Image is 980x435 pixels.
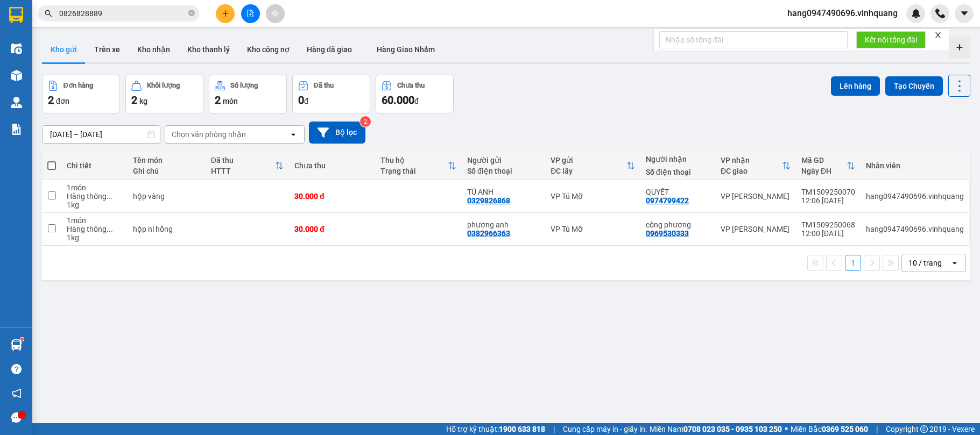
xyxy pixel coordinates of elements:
span: Miền Bắc [791,423,868,435]
div: 12:06 [DATE] [801,196,855,205]
div: 12:00 [DATE] [801,229,855,238]
div: Đã thu [211,156,275,165]
span: 2 [215,94,221,106]
div: 0329826868 [467,196,510,205]
div: công phương [646,220,710,229]
div: Khối lượng [147,82,180,89]
div: 1 món [67,183,122,192]
div: Số điện thoại [646,168,710,176]
button: aim [266,4,285,23]
div: hang0947490696.vinhquang [866,192,964,201]
div: 10 / trang [908,258,942,268]
strong: 0708 023 035 - 0935 103 250 [683,425,782,433]
span: close-circle [188,9,195,19]
span: copyright [920,425,928,433]
input: Nhập số tổng đài [659,31,848,48]
span: message [11,412,22,423]
div: VP Tú Mỡ [551,225,635,233]
span: hang0947490696.vinhquang [779,6,906,20]
div: 0382966363 [467,229,510,238]
div: 30.000 đ [294,192,370,201]
div: 1 kg [67,233,122,242]
sup: 2 [360,116,371,127]
div: Trạng thái [380,167,448,175]
span: 2 [131,94,137,106]
button: Kết nối tổng đài [856,31,926,48]
th: Toggle SortBy [375,152,462,180]
button: Hàng đã giao [298,37,361,62]
button: Kho nhận [129,37,179,62]
img: warehouse-icon [11,70,22,81]
span: món [223,97,238,105]
div: 30.000 đ [294,225,370,233]
div: Chưa thu [397,82,425,89]
span: question-circle [11,364,22,374]
div: VP [PERSON_NAME] [721,192,791,201]
svg: open [289,130,298,139]
img: logo-vxr [9,7,23,23]
div: Ghi chú [133,167,200,175]
div: HTTT [211,167,275,175]
th: Toggle SortBy [206,152,289,180]
input: Select a date range. [43,126,160,143]
div: Mã GD [801,156,847,165]
div: Thu hộ [380,156,448,165]
button: 1 [845,255,861,271]
span: ... [107,192,113,201]
button: Trên xe [86,37,129,62]
svg: open [950,259,959,267]
div: VP nhận [721,156,782,165]
span: đ [304,97,308,105]
span: Hàng Giao Nhầm [377,45,435,54]
sup: 1 [20,338,24,341]
img: icon-new-feature [911,9,921,18]
div: hang0947490696.vinhquang [866,225,964,233]
img: warehouse-icon [11,97,22,108]
span: notification [11,388,22,398]
div: VP [PERSON_NAME] [721,225,791,233]
div: VP gửi [551,156,626,165]
button: Số lượng2món [209,75,287,113]
div: Nhân viên [866,161,964,170]
span: đ [414,97,419,105]
th: Toggle SortBy [545,152,640,180]
span: ⚪️ [785,427,788,431]
span: search [45,10,52,17]
span: 2 [48,94,54,106]
span: 0 [298,94,304,106]
th: Toggle SortBy [715,152,796,180]
button: Khối lượng2kg [125,75,203,113]
div: QUYẾT [646,188,710,196]
div: Ngày ĐH [801,167,847,175]
div: hộp vàng [133,192,200,201]
div: Hàng thông thường [67,225,122,233]
span: Miền Nam [650,423,782,435]
span: 60.000 [382,94,414,106]
div: Tạo kho hàng mới [949,37,970,58]
div: Đã thu [314,82,334,89]
div: 1 kg [67,201,122,209]
span: aim [271,10,279,17]
span: plus [222,10,229,17]
img: phone-icon [935,9,945,18]
span: ... [107,225,113,233]
div: Chi tiết [67,161,122,170]
button: Đã thu0đ [292,75,370,113]
div: Đơn hàng [64,82,93,89]
span: caret-down [960,9,969,18]
span: Kết nối tổng đài [865,34,917,46]
div: hộp nl hồng [133,225,200,233]
div: Số lượng [230,82,258,89]
img: warehouse-icon [11,339,22,351]
span: | [553,423,555,435]
img: warehouse-icon [11,43,22,54]
button: Lên hàng [831,76,880,96]
button: plus [216,4,235,23]
strong: 0369 525 060 [822,425,868,433]
span: đơn [56,97,69,105]
div: ĐC giao [721,167,782,175]
span: Hỗ trợ kỹ thuật: [446,423,545,435]
div: 0974799422 [646,196,689,205]
span: | [876,423,878,435]
div: TM1509250068 [801,220,855,229]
